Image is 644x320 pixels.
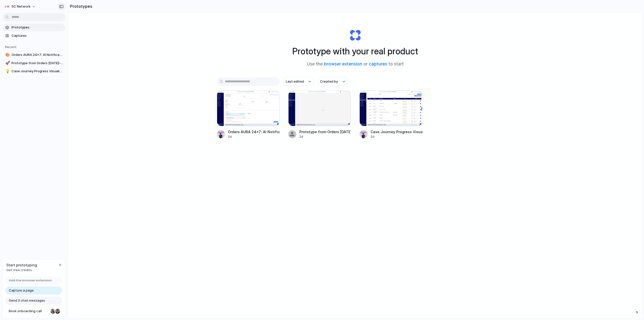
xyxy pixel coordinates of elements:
[3,24,65,31] a: Prototypes
[299,134,351,139] div: 2d
[228,129,280,134] div: Orders AURA 24x7: AI Notification Popup
[320,79,338,84] span: Created by
[371,129,422,134] div: Case Journey Progress Visualization
[283,77,314,86] button: Last edited
[228,134,280,139] div: 2d
[12,25,63,30] span: Prototypes
[12,52,63,57] span: Orders AURA 24x7: AI Notification Popup
[12,69,63,74] span: Case Journey Progress Visualization
[9,278,52,283] span: Add the browser extension
[12,4,30,9] span: 5C Network
[9,288,34,293] span: Capture a page
[5,60,9,66] div: 🚀
[359,90,422,139] a: Case Journey Progress VisualizationCase Journey Progress Visualization2d
[12,33,63,38] span: Captures
[68,3,92,9] h2: Prototypes
[292,45,418,58] h1: Prototype with your real product
[3,32,65,40] a: Captures
[9,298,45,303] span: Send 3 chat messages
[371,134,422,139] div: 2d
[5,52,9,58] div: 🎨
[286,79,304,84] span: Last edited
[5,61,10,66] button: 🚀
[6,262,37,268] span: Start prototyping
[3,3,38,11] button: 5C Network
[5,69,10,74] button: 💡
[5,45,17,49] span: Recent
[307,61,404,67] span: Use the or to start
[9,309,49,314] span: Book onboarding call
[324,61,362,66] a: browser extension
[5,52,10,57] button: 🎨
[6,268,37,273] span: Get free credits
[369,61,387,66] a: captures
[5,307,62,315] a: Book onboarding call
[217,90,280,139] a: Orders AURA 24x7: AI Notification PopupOrders AURA 24x7: AI Notification Popup2d
[288,90,351,139] a: Prototype from Orders September 18–24 v2Prototype from Orders [DATE]–[DATE] v22d
[5,68,9,74] div: 💡
[299,129,351,134] div: Prototype from Orders [DATE]–[DATE] v2
[3,51,65,59] a: 🎨Orders AURA 24x7: AI Notification Popup
[12,61,63,66] span: Prototype from Orders [DATE]–[DATE] v2
[3,67,65,75] a: 💡Case Journey Progress Visualization
[3,59,65,67] a: 🚀Prototype from Orders [DATE]–[DATE] v2
[317,77,348,86] button: Created by
[55,308,61,314] div: Christian Iacullo
[50,308,56,314] div: Nicole Kubica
